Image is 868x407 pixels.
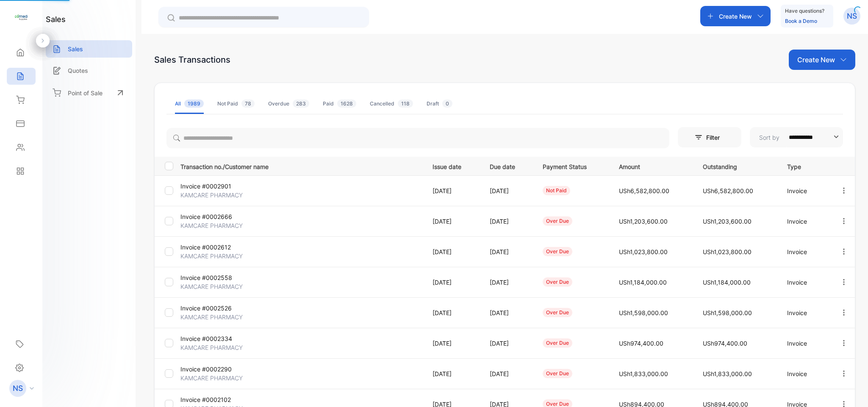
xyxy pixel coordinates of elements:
img: logo [15,11,28,24]
p: Payment Status [543,161,602,171]
a: Sales [46,40,132,58]
span: USh6,582,800.00 [619,187,669,194]
p: [DATE] [490,308,525,317]
p: Point of Sale [68,89,103,97]
div: over due [543,277,572,287]
p: [DATE] [490,339,525,348]
p: Invoice [787,247,822,256]
p: [DATE] [490,369,525,378]
p: [DATE] [433,339,472,348]
p: Invoice [787,339,822,348]
button: Sort by [750,127,843,147]
span: USh1,833,000.00 [619,370,668,377]
a: Quotes [46,62,132,79]
p: [DATE] [490,247,525,256]
p: Invoice #0002334 [180,334,261,343]
div: All [175,100,204,108]
p: Type [787,161,822,171]
p: Issue date [433,161,472,171]
p: Invoice #0002612 [180,243,261,252]
div: Not Paid [217,100,255,108]
button: Create New [700,6,771,26]
p: Have questions? [785,7,824,15]
span: 283 [293,100,309,108]
p: Invoice #0002901 [180,182,261,191]
p: KAMCARE PHARMACY [180,221,261,230]
p: Outstanding [703,161,769,171]
span: 1989 [184,100,204,108]
span: USh6,582,800.00 [703,187,753,194]
p: Invoice #0002290 [180,365,261,374]
span: 0 [442,100,452,108]
p: Invoice #0002102 [180,395,261,404]
p: Sort by [759,133,779,142]
p: [DATE] [433,369,472,378]
div: over due [543,369,572,378]
span: USh974,400.00 [703,340,747,347]
div: Overdue [268,100,309,108]
span: USh1,203,600.00 [619,218,668,225]
div: over due [543,216,572,226]
span: 1628 [337,100,356,108]
p: [DATE] [490,278,525,287]
p: NS [847,11,857,22]
p: Invoice #0002558 [180,273,261,282]
button: Create New [789,50,855,70]
p: Sales [68,44,83,53]
p: [DATE] [433,278,472,287]
p: Invoice [787,369,822,378]
p: KAMCARE PHARMACY [180,374,261,382]
div: Sales Transactions [154,53,230,66]
p: [DATE] [490,217,525,226]
span: USh1,203,600.00 [703,218,752,225]
p: KAMCARE PHARMACY [180,313,261,321]
span: USh1,598,000.00 [703,309,752,316]
h1: sales [46,14,66,25]
p: NS [13,383,23,394]
span: 118 [398,100,413,108]
span: USh974,400.00 [619,340,663,347]
p: [DATE] [433,247,472,256]
p: KAMCARE PHARMACY [180,191,261,199]
p: Transaction no./Customer name [180,161,422,171]
a: Point of Sale [46,83,132,102]
span: 78 [241,100,255,108]
div: Paid [323,100,356,108]
a: Book a Demo [785,18,817,24]
span: USh1,023,800.00 [619,248,668,255]
p: [DATE] [490,186,525,195]
div: over due [543,247,572,256]
span: USh1,184,000.00 [619,279,667,286]
div: over due [543,338,572,348]
span: USh1,598,000.00 [619,309,668,316]
p: [DATE] [433,186,472,195]
p: Due date [490,161,525,171]
div: over due [543,308,572,317]
span: USh1,023,800.00 [703,248,752,255]
p: Invoice #0002526 [180,304,261,313]
p: [DATE] [433,217,472,226]
p: Invoice [787,278,822,287]
p: Invoice [787,308,822,317]
span: USh1,184,000.00 [703,279,751,286]
p: Create New [719,12,752,21]
p: Invoice [787,217,822,226]
div: Draft [427,100,452,108]
div: not paid [543,186,570,195]
p: KAMCARE PHARMACY [180,343,261,352]
p: Invoice [787,186,822,195]
p: KAMCARE PHARMACY [180,252,261,260]
p: KAMCARE PHARMACY [180,282,261,291]
p: Quotes [68,66,88,75]
button: NS [843,6,860,26]
p: [DATE] [433,308,472,317]
iframe: LiveChat chat widget [832,371,868,407]
p: Invoice #0002666 [180,212,261,221]
p: Create New [797,55,835,65]
span: USh1,833,000.00 [703,370,752,377]
p: Amount [619,161,685,171]
div: Cancelled [370,100,413,108]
